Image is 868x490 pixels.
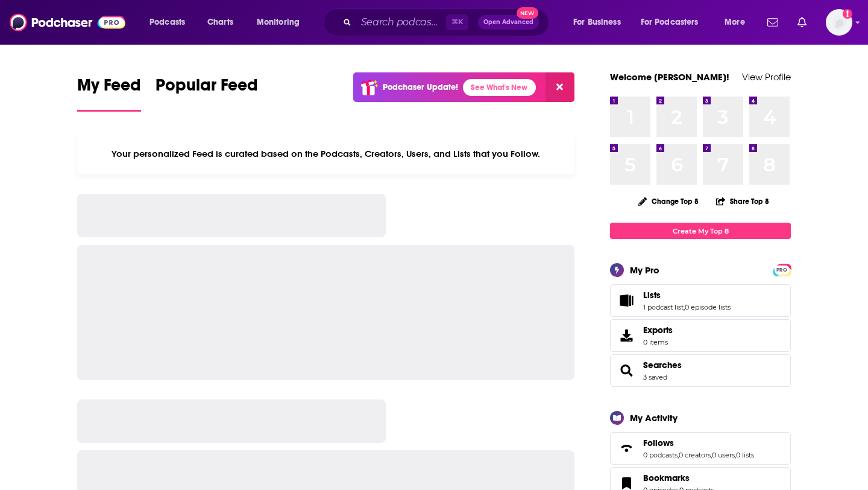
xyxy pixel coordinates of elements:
a: Welcome [PERSON_NAME]! [610,71,729,83]
button: Change Top 8 [631,194,706,209]
a: Show notifications dropdown [763,12,783,33]
a: My Feed [77,75,141,112]
span: Lists [610,284,791,317]
a: Lists [614,292,638,309]
button: Open AdvancedNew [478,15,539,30]
p: Podchaser Update! [383,82,458,92]
span: Follows [643,437,674,448]
a: Charts [200,13,241,32]
span: Exports [643,325,673,336]
a: See What's New [463,79,536,96]
a: 0 episode lists [685,303,731,311]
svg: Add a profile image [843,9,852,19]
span: , [711,451,712,459]
span: , [684,303,685,311]
span: PRO [775,266,789,275]
a: Lists [643,290,731,301]
span: 0 items [643,338,673,346]
a: Show notifications dropdown [793,12,811,33]
span: Charts [207,14,233,31]
span: Open Advanced [483,19,533,25]
button: open menu [633,13,716,32]
button: open menu [716,13,760,32]
span: , [678,451,679,459]
span: Logged in as elliesachs09 [826,9,852,36]
div: My Pro [630,264,659,276]
div: Search podcasts, credits, & more... [335,8,561,36]
span: Searches [610,354,791,387]
span: Follows [610,432,791,465]
span: Podcasts [149,14,185,31]
a: 0 creators [679,451,711,459]
a: 0 users [712,451,735,459]
div: Your personalized Feed is curated based on the Podcasts, Creators, Users, and Lists that you Follow. [77,133,574,174]
a: 3 saved [643,373,667,381]
button: open menu [248,13,315,32]
span: My Feed [77,75,141,103]
img: Podchaser - Follow, Share and Rate Podcasts [10,11,125,34]
button: Share Top 8 [715,189,770,213]
span: For Podcasters [641,14,699,31]
span: More [725,14,745,31]
div: My Activity [630,412,678,424]
a: PRO [775,265,789,274]
a: Searches [643,360,682,371]
a: View Profile [742,71,791,83]
span: Monitoring [257,14,300,31]
img: User Profile [826,9,852,36]
button: open menu [141,13,201,32]
a: Searches [614,362,638,379]
a: Exports [610,319,791,352]
a: Follows [614,440,638,457]
span: Lists [643,290,661,301]
a: 1 podcast list [643,303,684,311]
input: Search podcasts, credits, & more... [356,13,446,32]
a: Follows [643,437,754,448]
span: ⌘ K [446,14,468,30]
span: For Business [573,14,621,31]
button: Show profile menu [826,9,852,36]
a: 0 lists [736,451,754,459]
span: New [517,7,538,19]
a: 0 podcasts [643,451,678,459]
span: Bookmarks [643,472,690,483]
button: open menu [565,13,636,32]
a: Bookmarks [643,472,714,483]
a: Popular Feed [156,75,258,112]
a: Create My Top 8 [610,223,791,239]
span: Exports [614,327,638,344]
span: Popular Feed [156,75,258,103]
span: , [735,451,736,459]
